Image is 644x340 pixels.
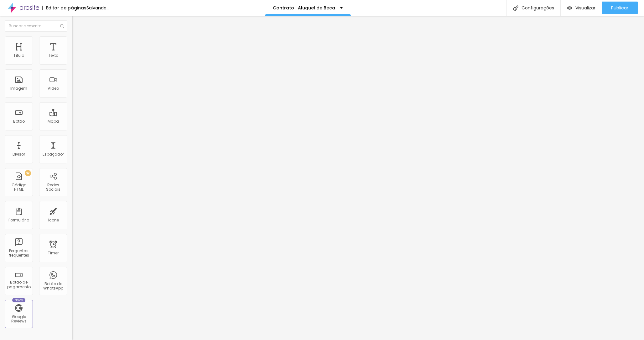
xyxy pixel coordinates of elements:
div: Imagem [10,86,27,91]
button: Publicar [602,2,638,14]
div: Botão do WhatsApp [41,282,65,291]
div: Google Reviews [6,315,31,324]
div: Ícone [48,218,59,222]
div: Redes Sociais [41,183,65,192]
div: Editor de páginas [42,6,86,10]
div: Espaçador [43,152,64,157]
button: Visualizar [561,2,602,14]
div: Mapa [48,119,59,124]
div: Divisor [13,152,25,157]
img: Icone [60,24,64,28]
div: Texto [48,53,58,58]
div: Formulário [8,218,29,222]
div: Salvando... [86,6,109,10]
div: Vídeo [48,86,59,91]
img: Icone [513,5,518,11]
div: Novo [12,298,26,302]
input: Buscar elemento [5,20,67,32]
div: Botão [13,119,25,124]
div: Perguntas frequentes [6,249,31,258]
img: view-1.svg [567,5,572,11]
span: Visualizar [575,5,595,10]
div: Título [13,53,24,58]
div: Timer [48,251,59,255]
div: Código HTML [6,183,31,192]
p: Contrato | Aluguel de Beca [273,6,335,10]
div: Botão de pagamento [6,280,31,289]
iframe: Editor [72,16,644,340]
span: Publicar [611,5,628,10]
